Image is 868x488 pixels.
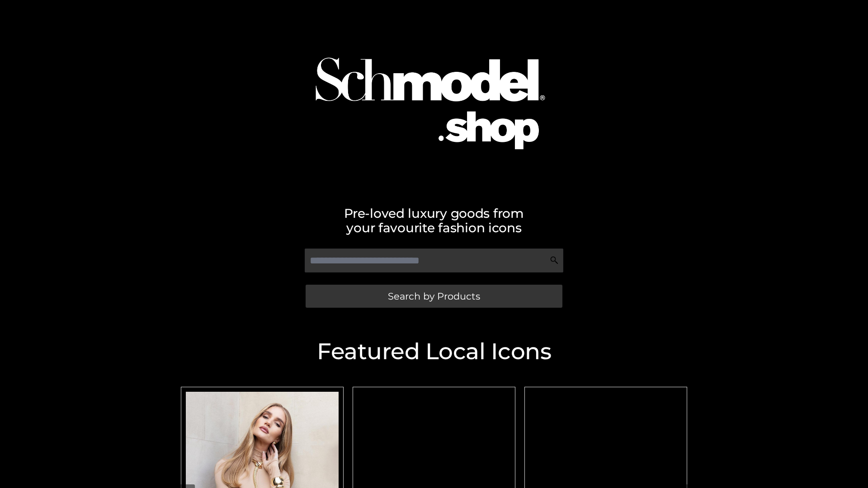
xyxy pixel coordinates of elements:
span: Search by Products [388,291,480,301]
img: Search Icon [550,256,559,265]
h2: Featured Local Icons​ [176,340,692,363]
h2: Pre-loved luxury goods from your favourite fashion icons [176,206,692,235]
a: Search by Products [306,285,562,308]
